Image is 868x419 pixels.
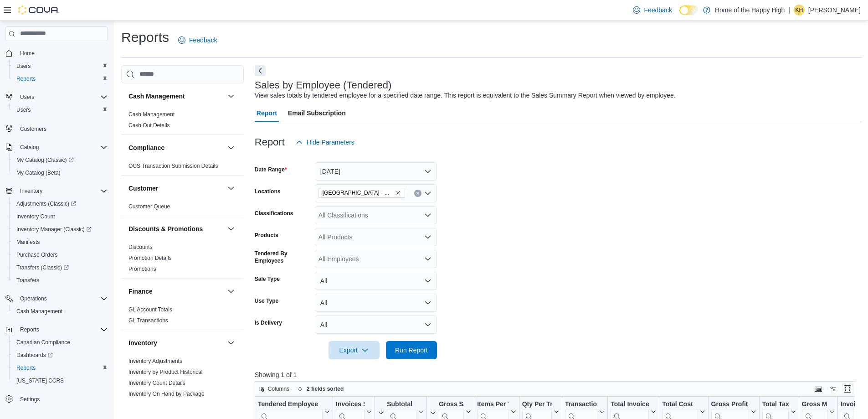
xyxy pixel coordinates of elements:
[9,197,111,210] a: Adjustments (Classic)
[128,203,170,210] span: Customer Queue
[2,185,111,197] button: Inventory
[16,394,43,405] a: Settings
[813,383,824,394] button: Keyboard shortcuts
[20,396,40,403] span: Settings
[395,346,428,355] span: Run Report
[20,144,39,151] span: Catalog
[9,60,111,72] button: Users
[294,383,347,394] button: 2 fields sorted
[20,326,39,333] span: Reports
[424,212,431,219] button: Open list of options
[762,400,788,409] div: Total Tax
[226,223,236,234] button: Discounts & Promotions
[439,400,464,409] div: Gross Sales
[288,104,346,122] span: Email Subscription
[128,92,224,101] button: Cash Management
[18,5,59,15] img: Cova
[255,275,280,283] label: Sale Type
[13,337,74,348] a: Canadian Compliance
[128,379,185,387] span: Inventory Count Details
[2,323,111,336] button: Reports
[2,141,111,154] button: Catalog
[13,375,67,386] a: [US_STATE] CCRS
[13,61,108,72] span: Users
[13,350,108,361] span: Dashboards
[315,294,437,312] button: All
[9,336,111,349] button: Canadian Compliance
[9,305,111,318] button: Cash Management
[842,383,853,394] button: Enter fullscreen
[189,36,217,45] span: Feedback
[414,190,421,197] button: Clear input
[565,400,597,409] div: Transaction Average
[128,338,224,347] button: Inventory
[16,169,61,176] span: My Catalog (Beta)
[13,249,108,260] span: Purchase Orders
[258,400,323,409] div: Tendered Employee
[307,138,354,147] span: Hide Parameters
[16,200,76,207] span: Adjustments (Classic)
[477,400,509,409] div: Items Per Transaction
[16,186,108,197] span: Inventory
[128,111,175,118] a: Cash Management
[20,295,47,302] span: Operations
[794,5,805,16] div: Katrina Huhtala
[13,211,108,222] span: Inventory Count
[827,383,838,394] button: Display options
[128,287,153,296] h3: Finance
[226,91,236,102] button: Cash Management
[128,244,153,250] a: Discounts
[255,91,676,100] div: View sales totals by tendered employee for a specified date range. This report is equivalent to t...
[255,166,287,173] label: Date Range
[16,293,108,304] span: Operations
[9,72,111,85] button: Reports
[226,286,236,297] button: Finance
[255,65,266,76] button: Next
[16,75,36,83] span: Reports
[16,48,38,59] a: Home
[13,275,108,286] span: Transfers
[128,143,164,152] h3: Compliance
[121,201,244,216] div: Customer
[121,109,244,134] div: Cash Management
[788,5,790,16] p: |
[9,349,111,362] a: Dashboards
[20,125,46,133] span: Customers
[255,80,392,91] h3: Sales by Employee (Tendered)
[13,198,108,209] span: Adjustments (Classic)
[711,400,749,409] div: Gross Profit
[13,362,39,373] a: Reports
[13,237,108,248] span: Manifests
[13,104,34,115] a: Users
[128,390,205,398] span: Inventory On Hand by Package
[424,190,431,197] button: Open list of options
[13,337,108,348] span: Canadian Compliance
[292,133,358,151] button: Hide Parameters
[128,380,185,386] a: Inventory Count Details
[16,324,108,335] span: Reports
[13,73,39,84] a: Reports
[315,272,437,290] button: All
[16,339,70,346] span: Canadian Compliance
[424,255,431,263] button: Open list of options
[268,385,289,393] span: Columns
[16,393,108,405] span: Settings
[629,1,675,19] a: Feedback
[13,167,108,178] span: My Catalog (Beta)
[13,155,108,166] span: My Catalog (Classic)
[9,103,111,116] button: Users
[20,50,35,57] span: Home
[13,73,108,84] span: Reports
[13,198,80,209] a: Adjustments (Classic)
[16,92,108,103] span: Users
[9,210,111,223] button: Inventory Count
[13,167,64,178] a: My Catalog (Beta)
[307,385,344,393] span: 2 fields sorted
[13,155,77,166] a: My Catalog (Classic)
[128,306,172,313] span: GL Account Totals
[128,357,182,365] span: Inventory Adjustments
[128,338,157,347] h3: Inventory
[5,43,108,416] nav: Complex example
[9,248,111,261] button: Purchase Orders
